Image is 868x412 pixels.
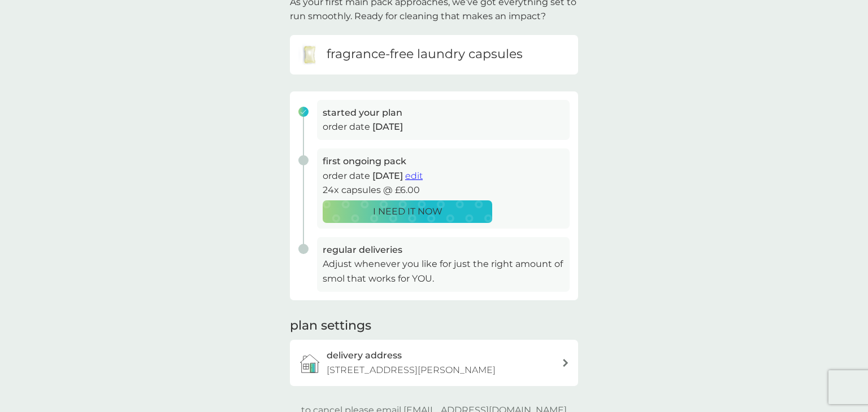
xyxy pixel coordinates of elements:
p: order date [323,169,564,183]
img: fragrance-free laundry capsules [298,43,321,66]
span: [DATE] [372,170,403,181]
h2: plan settings [290,317,371,335]
p: 24x capsules @ £6.00 [323,183,564,198]
p: Adjust whenever you like for just the right amount of smol that works for YOU. [323,257,564,286]
span: [DATE] [372,121,403,132]
p: [STREET_ADDRESS][PERSON_NAME] [327,363,496,378]
a: delivery address[STREET_ADDRESS][PERSON_NAME] [290,340,578,385]
span: edit [405,170,423,181]
h6: fragrance-free laundry capsules [327,46,523,63]
h3: started your plan [323,106,564,120]
h3: delivery address [327,348,402,363]
h3: regular deliveries [323,243,564,257]
h3: first ongoing pack [323,154,564,169]
p: I NEED IT NOW [373,204,442,219]
button: I NEED IT NOW [323,200,492,223]
p: order date [323,120,564,134]
button: edit [405,169,423,183]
